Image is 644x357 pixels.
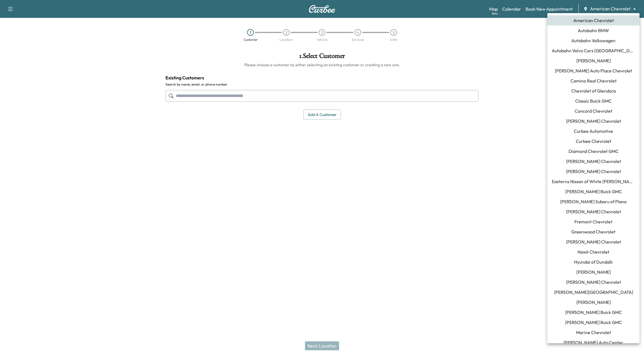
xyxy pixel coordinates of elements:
[566,279,621,285] span: [PERSON_NAME] Chevrolet
[574,128,613,134] span: Curbee Automotive
[576,138,611,145] span: Curbee Chevrolet
[576,329,611,336] span: Marine Chevrolet
[566,158,621,165] span: [PERSON_NAME] Chevrolet
[566,118,621,124] span: [PERSON_NAME] Chevrolet
[566,208,621,215] span: [PERSON_NAME] Chevrolet
[552,178,635,185] span: Easterns Nissan of White [PERSON_NAME]
[571,37,615,44] span: Autobahn Volkswagen
[574,259,613,265] span: Hyundai of Dundalk
[560,198,627,205] span: [PERSON_NAME] Subaru of Plano
[571,228,615,235] span: Greenwood Chevrolet
[570,77,617,84] span: Camino Real Chevrolet
[577,249,609,255] span: Hawk Chevrolet
[555,67,632,74] span: [PERSON_NAME] Auto Place Chevrolet
[578,27,609,34] span: Autobahn BMW
[565,309,622,316] span: [PERSON_NAME] Buick GMC
[565,188,622,195] span: [PERSON_NAME] Buick GMC
[566,238,621,245] span: [PERSON_NAME] Chevrolet
[571,88,616,94] span: Chevrolet of Glendora
[552,47,635,54] span: Autobahn Volvo Cars [GEOGRAPHIC_DATA]
[554,289,633,295] span: [PERSON_NAME][GEOGRAPHIC_DATA]
[576,269,611,275] span: [PERSON_NAME]
[574,218,612,225] span: Fremont Chevrolet
[575,98,612,104] span: Classic Buick GMC
[563,339,623,346] span: [PERSON_NAME] Auto Center
[576,299,611,306] span: [PERSON_NAME]
[565,319,622,326] span: [PERSON_NAME] Buick GMC
[573,17,614,24] span: American Chevrolet
[566,168,621,175] span: [PERSON_NAME] Chevrolet
[569,148,619,155] span: Diamond Chevrolet GMC
[576,57,611,64] span: [PERSON_NAME]
[575,108,612,114] span: Concord Chevrolet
